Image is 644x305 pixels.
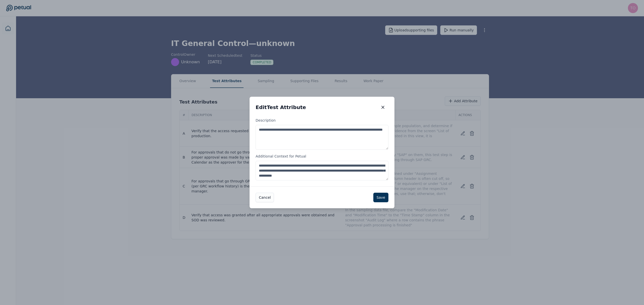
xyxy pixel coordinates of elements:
textarea: Additional Context for Petual [256,161,388,181]
textarea: Description [256,125,388,150]
label: Additional Context for Petual [256,154,388,181]
h2: Edit Test Attribute [256,104,306,111]
button: Save [373,193,388,202]
button: Cancel [256,193,274,202]
label: Description [256,118,388,150]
